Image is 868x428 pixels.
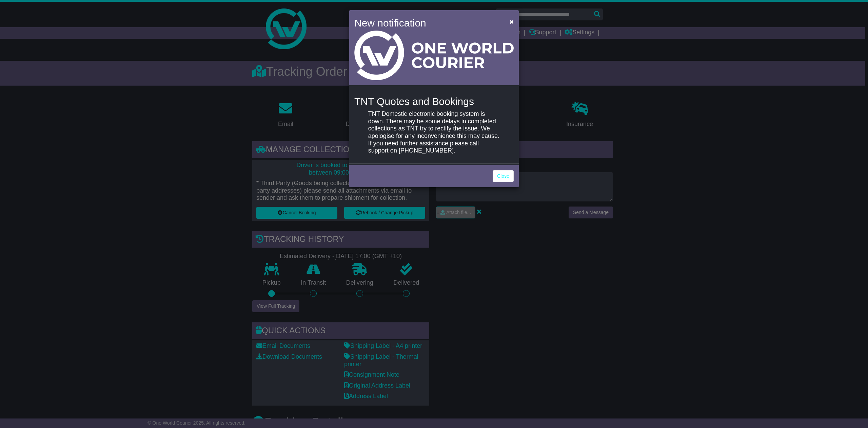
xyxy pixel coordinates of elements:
p: TNT Domestic electronic booking system is down. There may be some delays in completed collections... [368,110,500,155]
a: Close [493,170,514,182]
h4: New notification [354,15,500,31]
span: × [510,18,514,25]
button: Close [506,15,517,29]
h4: TNT Quotes and Bookings [354,96,514,107]
img: Light [354,31,514,80]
